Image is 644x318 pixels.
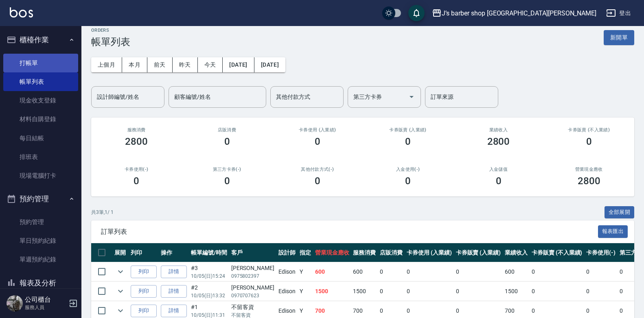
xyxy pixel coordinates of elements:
button: expand row [114,266,127,278]
img: Person [7,295,23,311]
button: 今天 [198,57,223,72]
h2: 業績收入 [463,127,534,133]
th: 服務消費 [351,243,378,262]
h5: 公司櫃台 [25,296,66,304]
a: 每日結帳 [3,129,78,148]
td: 0 [454,262,503,281]
span: 訂單列表 [101,228,598,236]
h3: 2800 [578,175,600,187]
p: 共 3 筆, 1 / 1 [91,209,114,216]
button: expand row [114,285,127,297]
a: 現場電腦打卡 [3,166,78,185]
td: 0 [530,262,584,281]
button: 列印 [131,305,157,317]
button: 全部展開 [605,206,635,219]
td: 600 [503,262,530,281]
th: 操作 [159,243,189,262]
th: 指定 [298,243,313,262]
a: 單週預約紀錄 [3,250,78,269]
td: 0 [584,262,618,281]
td: #3 [189,262,229,281]
h3: 0 [496,175,502,187]
a: 材料自購登錄 [3,110,78,129]
h3: 服務消費 [101,127,172,133]
a: 帳單列表 [3,72,78,91]
h3: 帳單列表 [91,36,130,48]
a: 排班表 [3,148,78,166]
td: Edison [276,282,298,301]
td: 0 [584,282,618,301]
button: 新開單 [604,30,634,45]
th: 設計師 [276,243,298,262]
td: 0 [378,282,405,301]
a: 新開單 [604,33,634,41]
th: 帳單編號/時間 [189,243,229,262]
h3: 0 [315,175,320,187]
button: 上個月 [91,57,122,72]
h2: 第三方卡券(-) [191,167,262,172]
a: 詳情 [161,285,187,298]
h2: 卡券使用(-) [101,167,172,172]
td: Y [298,262,313,281]
td: 1500 [503,282,530,301]
h3: 0 [315,136,320,147]
h2: 其他付款方式(-) [282,167,353,172]
td: 0 [454,282,503,301]
a: 單日預約紀錄 [3,231,78,250]
button: 報表匯出 [598,225,628,238]
button: 昨天 [173,57,198,72]
td: Edison [276,262,298,281]
h3: 0 [405,136,411,147]
th: 卡券使用(-) [584,243,618,262]
a: 詳情 [161,266,187,278]
td: 0 [378,262,405,281]
h2: 入金使用(-) [372,167,443,172]
p: 10/05 (日) 13:32 [191,292,227,299]
th: 業績收入 [503,243,530,262]
a: 預約管理 [3,213,78,231]
td: 600 [351,262,378,281]
button: 列印 [131,285,157,298]
h2: 店販消費 [191,127,262,133]
th: 營業現金應收 [313,243,351,262]
a: 現金收支登錄 [3,91,78,110]
div: J’s barber shop [GEOGRAPHIC_DATA][PERSON_NAME] [442,8,596,18]
th: 卡券販賣 (不入業績) [530,243,584,262]
th: 卡券販賣 (入業績) [454,243,503,262]
td: #2 [189,282,229,301]
h2: 入金儲值 [463,167,534,172]
th: 客戶 [229,243,276,262]
td: 600 [313,262,351,281]
button: 櫃檯作業 [3,29,78,50]
div: [PERSON_NAME] [231,264,274,272]
button: Open [405,90,418,103]
button: 前天 [147,57,173,72]
h3: 0 [224,175,230,187]
td: 0 [530,282,584,301]
p: 0970707623 [231,292,274,299]
h2: 卡券販賣 (入業績) [372,127,443,133]
a: 詳情 [161,305,187,317]
a: 打帳單 [3,54,78,72]
h3: 0 [224,136,230,147]
td: 0 [405,262,454,281]
p: 服務人員 [25,304,66,311]
h2: 卡券使用 (入業績) [282,127,353,133]
h3: 0 [405,175,411,187]
td: 0 [405,282,454,301]
button: 報表及分析 [3,272,78,294]
button: 登出 [603,6,634,21]
h3: 2800 [125,136,148,147]
a: 報表匯出 [598,227,628,235]
td: Y [298,282,313,301]
h2: 卡券販賣 (不入業績) [554,127,624,133]
th: 店販消費 [378,243,405,262]
button: 本月 [122,57,147,72]
button: 預約管理 [3,188,78,209]
h2: 營業現金應收 [554,167,624,172]
img: Logo [10,7,33,17]
button: expand row [114,305,127,317]
td: 1500 [313,282,351,301]
h3: 2800 [487,136,510,147]
button: [DATE] [254,57,285,72]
